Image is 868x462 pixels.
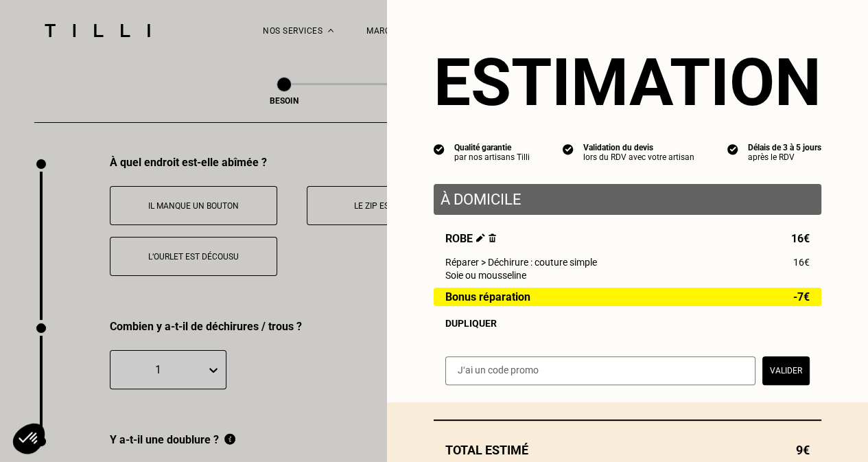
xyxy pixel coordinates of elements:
section: Estimation [434,44,821,121]
div: Dupliquer [445,318,810,329]
img: Supprimer [489,233,496,242]
input: J‘ai un code promo [445,356,755,385]
div: Qualité garantie [454,143,530,152]
div: Délais de 3 à 5 jours [748,143,821,152]
div: après le RDV [748,152,821,162]
div: Total estimé [434,443,821,457]
img: icon list info [727,143,738,155]
span: 16€ [793,257,810,268]
span: 16€ [791,232,810,245]
span: -7€ [793,291,810,303]
span: Soie ou mousseline [445,270,526,281]
div: lors du RDV avec votre artisan [583,152,694,162]
img: Éditer [476,233,485,242]
p: À domicile [441,191,814,208]
div: Validation du devis [583,143,694,152]
span: Réparer > Déchirure : couture simple [445,257,597,268]
span: Robe [445,232,496,245]
img: icon list info [563,143,574,155]
span: 9€ [796,443,810,457]
button: Valider [762,356,810,385]
span: Bonus réparation [445,291,530,303]
img: icon list info [434,143,445,155]
div: par nos artisans Tilli [454,152,530,162]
